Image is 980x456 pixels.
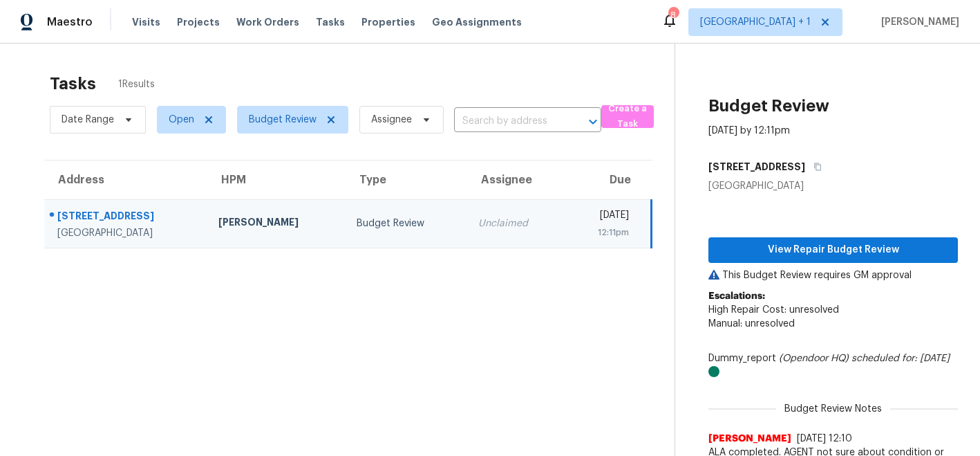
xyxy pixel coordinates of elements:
div: [DATE] by 12:11pm [708,124,790,138]
span: Maestro [47,15,93,29]
th: Type [346,161,467,199]
span: Date Range [62,113,114,127]
span: Create a Task [608,101,648,133]
span: Work Orders [236,15,299,29]
span: [PERSON_NAME] [708,432,791,446]
span: Open [169,113,194,127]
th: Assignee [467,161,565,199]
span: Properties [361,15,415,29]
span: Visits [132,15,160,29]
span: Projects [177,15,220,29]
b: Escalations: [708,291,765,301]
span: Assignee [371,113,412,127]
button: Create a Task [601,105,654,128]
div: [DATE] [576,208,630,226]
span: Budget Review Notes [776,402,890,416]
button: Copy Address [805,154,824,179]
span: 1 Results [118,77,155,91]
span: [PERSON_NAME] [876,15,959,29]
th: HPM [207,161,346,199]
div: [GEOGRAPHIC_DATA] [708,179,958,193]
input: Search by address [454,111,563,132]
span: High Repair Cost: unresolved [708,305,839,315]
h2: Tasks [50,77,96,91]
div: [STREET_ADDRESS] [57,209,196,226]
button: Open [583,112,603,131]
button: View Repair Budget Review [708,237,958,263]
div: Budget Review [357,217,456,230]
th: Due [565,161,652,199]
div: 12:11pm [576,226,630,239]
h2: Budget Review [708,99,829,113]
i: (Opendoor HQ) [779,354,849,363]
div: [GEOGRAPHIC_DATA] [57,226,196,240]
span: Geo Assignments [432,15,522,29]
div: [PERSON_NAME] [218,215,334,232]
div: Dummy_report [708,352,958,379]
h5: [STREET_ADDRESS] [708,160,805,174]
span: Tasks [316,17,345,27]
div: Unclaimed [478,217,554,230]
div: 8 [668,8,678,22]
span: [DATE] 12:10 [797,434,852,444]
span: Manual: unresolved [708,319,795,329]
p: This Budget Review requires GM approval [708,268,958,282]
i: scheduled for: [DATE] [851,354,950,363]
th: Address [44,161,207,199]
span: View Repair Budget Review [719,241,947,259]
span: [GEOGRAPHIC_DATA] + 1 [700,15,811,29]
span: Budget Review [249,113,317,127]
